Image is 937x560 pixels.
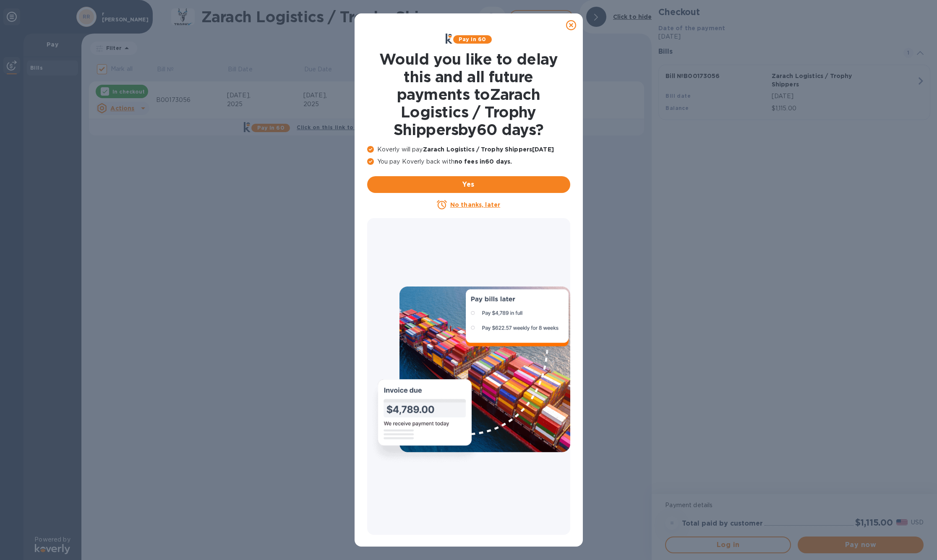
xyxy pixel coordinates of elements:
b: Pay in 60 [459,36,486,42]
h1: Would you like to delay this and all future payments to Zarach Logistics / Trophy Shippers by 60 ... [367,50,570,138]
button: Yes [367,176,570,193]
u: No thanks, later [450,201,500,208]
p: Koverly will pay [367,145,570,154]
b: no fees in 60 days . [454,158,512,165]
span: Yes [374,180,564,190]
b: Zarach Logistics / Trophy Shippers [DATE] [423,146,554,153]
p: You pay Koverly back with [367,157,570,166]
